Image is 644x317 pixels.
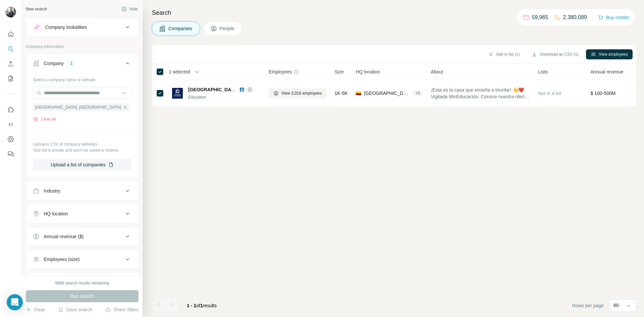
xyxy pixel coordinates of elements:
div: Company lookalikes [45,24,87,31]
span: 1K-5K [335,90,348,97]
span: About [431,68,443,75]
button: Clear [26,306,45,313]
button: Search [5,43,16,55]
span: [GEOGRAPHIC_DATA], [GEOGRAPHIC_DATA] [35,104,121,110]
div: Annual revenue ($) [44,233,84,240]
span: 1 - 1 [187,303,196,308]
span: [GEOGRAPHIC_DATA], [GEOGRAPHIC_DATA] [364,90,410,97]
span: Rows per page [572,302,604,309]
p: Your list is private and won't be saved or shared. [33,147,131,153]
div: 9999 search results remaining [55,280,109,286]
button: Download as CSV (1) [527,49,583,59]
span: Annual revenue [590,68,623,75]
span: Lists [538,68,548,75]
p: 59,965 [532,13,548,21]
button: Feedback [5,148,16,160]
button: Buy credits [598,13,629,22]
div: Open Intercom Messenger [7,294,23,310]
div: Industry [44,188,60,194]
div: Company [44,60,64,67]
img: Avatar [5,7,16,17]
button: Industry [26,183,138,199]
span: results [187,303,217,308]
img: LinkedIn logo [239,87,245,92]
button: Employees (size) [26,251,138,267]
span: [GEOGRAPHIC_DATA], [GEOGRAPHIC_DATA] [188,87,291,92]
span: ¡Esta es la casa que enseña a triunfar! 👋❤️ Vigilada MinEducación. Conoce nuestra oferta académic... [431,87,530,100]
p: 2,380,089 [563,13,587,21]
div: Employees (size) [44,256,79,263]
span: People [220,25,235,32]
div: Education [188,94,261,100]
button: View 3,016 employees [269,88,327,98]
div: Select a company name or website [33,74,131,83]
button: Company lookalikes [26,19,138,35]
button: Enrich CSV [5,58,16,70]
span: 1 [200,303,203,308]
img: Logo of Universidad del Norte, Colombia [172,88,183,99]
div: 1 [68,60,75,66]
button: Annual revenue ($) [26,228,138,245]
span: of [196,303,200,308]
button: Use Surfe on LinkedIn [5,104,16,116]
div: New search [26,6,47,12]
div: + 5 [413,90,423,96]
h4: Search [152,8,636,17]
span: $ 100-500M [590,91,615,96]
span: HQ location [356,68,380,75]
button: Dashboard [5,133,16,145]
p: 60 [613,302,619,309]
button: Add to list (1) [483,49,525,59]
span: View 3,016 employees [281,90,322,96]
button: Technologies [26,274,138,290]
span: 🇨🇴 [356,90,361,97]
button: HQ location [26,206,138,222]
div: HQ location [44,210,68,217]
button: Clear all [33,116,56,122]
button: Quick start [5,28,16,40]
button: Save search [58,306,92,313]
button: Hide [117,4,143,14]
button: Share filters [105,306,139,313]
button: Use Surfe API [5,118,16,130]
span: Employees [269,68,292,75]
span: Companies [168,25,193,32]
span: 1 selected [169,68,190,75]
p: Company information [26,44,139,50]
span: Not in a list [538,91,561,96]
button: My lists [5,72,16,85]
span: Size [335,68,344,75]
button: Upload a list of companies [33,159,131,171]
button: View employees [586,49,633,59]
p: Upload a CSV of company websites. [33,141,131,147]
button: Company1 [26,55,138,74]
